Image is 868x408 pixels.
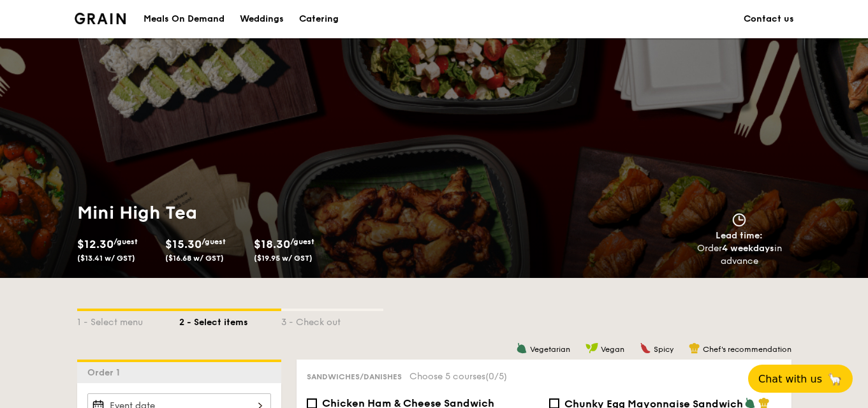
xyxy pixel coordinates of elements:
[114,237,138,246] span: /guest
[730,213,749,227] img: icon-clock.2db775ea.svg
[703,345,791,354] span: Chef's recommendation
[254,254,313,263] span: ($19.95 w/ GST)
[281,311,383,329] div: 3 - Check out
[75,13,126,24] a: Logotype
[758,373,822,385] span: Chat with us
[516,342,527,354] img: icon-vegetarian.fe4039eb.svg
[722,243,774,254] strong: 4 weekdays
[77,237,114,251] span: $12.30
[827,372,842,386] span: 🦙
[75,13,126,24] img: Grain
[689,342,700,354] img: icon-chef-hat.a58ddaea.svg
[682,242,797,268] div: Order in advance
[179,311,281,329] div: 2 - Select items
[202,237,226,246] span: /guest
[165,254,224,263] span: ($16.68 w/ GST)
[77,201,429,224] h1: Mini High Tea
[716,230,763,241] span: Lead time:
[654,345,673,354] span: Spicy
[77,311,179,329] div: 1 - Select menu
[77,254,135,263] span: ($13.41 w/ GST)
[307,372,402,381] span: Sandwiches/Danishes
[87,367,125,378] span: Order 1
[485,371,507,382] span: (0/5)
[409,371,507,382] span: Choose 5 courses
[530,345,570,354] span: Vegetarian
[254,237,290,251] span: $18.30
[165,237,202,251] span: $15.30
[601,345,624,354] span: Vegan
[748,365,853,393] button: Chat with us🦙
[585,342,598,354] img: icon-vegan.f8ff3823.svg
[290,237,314,246] span: /guest
[640,342,651,354] img: icon-spicy.37a8142b.svg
